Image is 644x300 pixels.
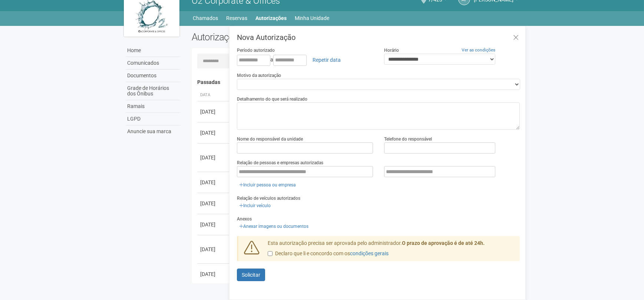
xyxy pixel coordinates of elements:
h4: Passadas [197,80,515,85]
span: Solicitar [242,272,260,278]
div: [DATE] [200,108,228,115]
label: Nome do responsável da unidade [237,136,303,142]
div: Esta autorização precisa ser aprovada pelo administrador. [262,240,520,261]
label: Anexos [237,216,252,222]
a: LGPD [126,113,181,125]
a: Home [126,44,181,57]
div: a [237,54,373,66]
div: [DATE] [200,154,228,161]
div: [DATE] [200,221,228,228]
a: Documentos [126,70,181,82]
label: Horário [384,47,399,54]
a: condições gerais [350,250,389,256]
a: Ramais [126,100,181,113]
label: Motivo da autorização [237,72,281,79]
a: Minha Unidade [295,13,330,23]
label: Detalhamento do que será realizado [237,96,307,102]
a: Grade de Horários dos Ônibus [126,82,181,100]
div: [DATE] [200,246,228,253]
th: Data [197,89,231,101]
label: Telefone do responsável [384,136,432,142]
h3: Nova Autorização [237,34,520,41]
a: Incluir veículo [237,202,273,210]
a: Repetir data [308,54,346,66]
a: Anexar imagens ou documentos [237,222,311,230]
label: Relação de pessoas e empresas autorizadas [237,159,323,166]
a: Comunicados [126,57,181,70]
div: [DATE] [200,270,228,278]
a: Autorizações [256,13,287,23]
input: Declaro que li e concordo com oscondições gerais [268,251,273,256]
button: Solicitar [237,269,265,281]
h2: Autorizações [192,31,350,43]
a: Chamados [193,13,218,23]
div: [DATE] [200,179,228,186]
div: [DATE] [200,200,228,207]
label: Período autorizado [237,47,275,54]
label: Declaro que li e concordo com os [268,250,389,257]
a: Ver as condições [462,47,495,53]
a: Incluir pessoa ou empresa [237,181,298,189]
a: Anuncie sua marca [126,125,181,138]
label: Relação de veículos autorizados [237,195,300,202]
div: [DATE] [200,129,228,136]
a: Reservas [227,13,248,23]
strong: O prazo de aprovação é de até 24h. [402,240,485,246]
